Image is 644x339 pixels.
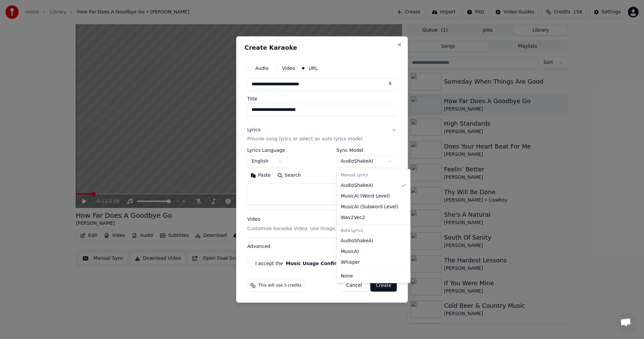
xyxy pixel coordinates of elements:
[338,171,409,180] div: Manual Lyrics
[341,182,373,189] span: AudioShakeAI
[338,226,409,236] div: Auto Lyrics
[341,214,365,221] span: Wav2Vec2
[341,204,398,210] span: MusicAI ( Subword Level )
[341,193,390,200] span: MusicAI ( Word Level )
[341,273,353,280] span: None
[341,259,360,266] span: Whisper
[341,248,359,255] span: MusicAI
[341,238,373,244] span: AudioShakeAI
